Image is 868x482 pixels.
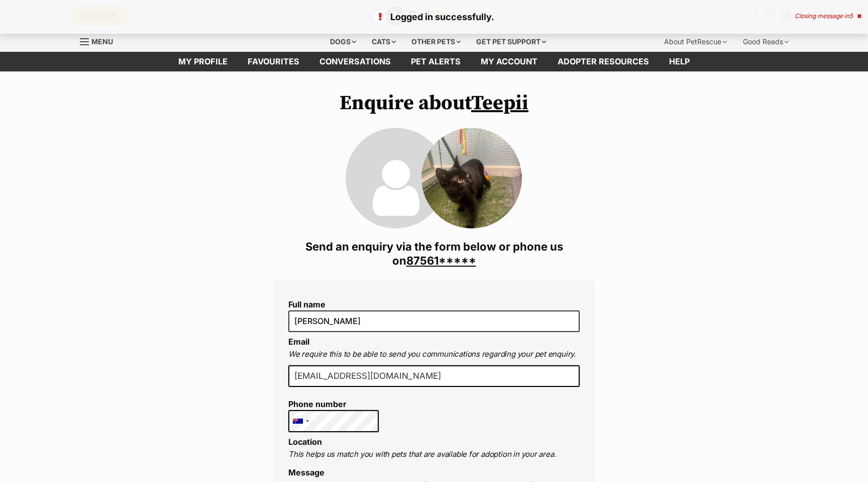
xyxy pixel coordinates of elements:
[404,32,468,52] div: Other pets
[289,411,312,432] div: Australia: +61
[323,32,363,52] div: Dogs
[309,52,401,71] a: conversations
[548,52,659,71] a: Adopter resources
[657,32,734,52] div: About PetRescue
[91,37,113,46] span: Menu
[659,52,700,71] a: Help
[421,128,522,228] img: Teepii
[365,32,403,52] div: Cats
[168,52,238,71] a: My profile
[288,399,379,409] label: Phone number
[288,310,580,332] input: E.g. Jimmy Chew
[401,52,471,71] a: Pet alerts
[288,467,324,477] label: Message
[288,437,322,447] label: Location
[469,32,553,52] div: Get pet support
[288,449,580,460] p: This helps us match you with pets that are available for adoption in your area.
[471,52,548,71] a: My account
[80,32,120,50] a: Menu
[736,32,796,52] div: Good Reads
[288,349,580,360] p: We require this to be able to send you communications regarding your pet enquiry.
[238,52,309,71] a: Favourites
[288,337,309,347] label: Email
[273,239,595,268] h3: Send an enquiry via the form below or phone us on
[273,92,595,115] h1: Enquire about
[471,91,528,116] a: Teepii
[288,300,580,309] label: Full name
